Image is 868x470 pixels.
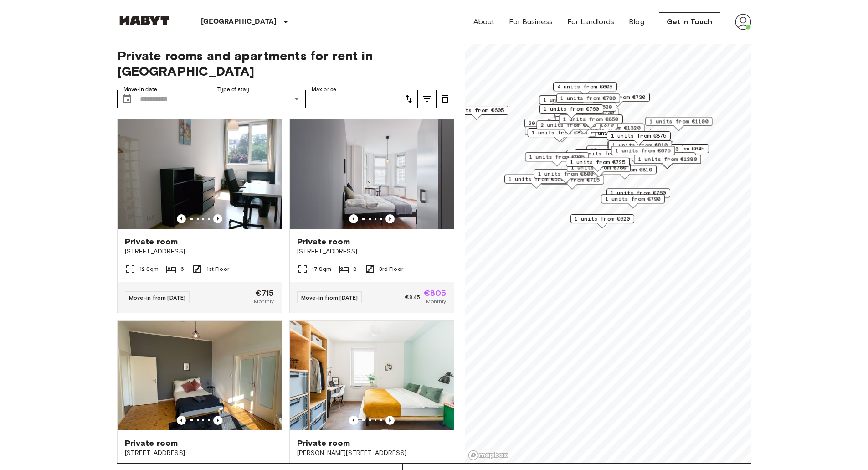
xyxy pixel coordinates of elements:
span: [STREET_ADDRESS] [297,247,447,256]
span: 1 units from €1280 [638,155,697,163]
span: Private room [297,438,350,449]
div: Map marker [566,158,630,172]
div: Map marker [601,194,665,208]
img: avatar [735,14,751,30]
span: 1 units from €875 [611,132,666,140]
img: Marketing picture of unit DE-01-030-05H [118,321,282,430]
div: Map marker [539,104,603,119]
div: Map marker [567,163,631,177]
button: Previous image [177,214,186,223]
a: Marketing picture of unit DE-01-041-02MPrevious imagePrevious imagePrivate room[STREET_ADDRESS]12... [117,119,282,313]
span: 1 units from €760 [611,189,666,197]
span: 1 units from €715 [544,176,600,184]
div: Map marker [606,131,670,145]
span: Monthly [426,297,446,305]
a: For Landlords [567,16,614,27]
span: [STREET_ADDRESS] [125,449,274,458]
span: 1 units from €725 [570,158,626,166]
span: 2 units from €865 [570,150,626,159]
div: Map marker [552,103,616,117]
div: Map marker [611,146,675,160]
div: Map marker [566,150,630,164]
button: Previous image [349,416,358,425]
span: 1 units from €1320 [581,124,640,132]
span: 1 units from €605 [448,106,504,114]
a: For Business [509,16,553,27]
span: Monthly [254,297,274,305]
span: 1 units from €620 [543,96,599,104]
div: Map marker [539,95,603,109]
img: Marketing picture of unit DE-01-08-019-03Q [290,321,454,430]
div: Map marker [540,176,604,190]
div: Map marker [575,149,638,163]
div: Map marker [608,140,672,155]
span: 1 units from €905 [529,153,585,161]
div: Map marker [524,119,591,133]
div: Map marker [548,119,615,133]
div: Map marker [559,114,622,129]
div: Map marker [556,93,620,108]
div: Map marker [607,140,671,155]
div: Map marker [634,155,701,169]
span: Private room [125,236,178,247]
div: Map marker [577,124,644,138]
label: Max price [312,86,336,93]
span: 1 units from €1370 [555,121,613,129]
a: About [473,16,495,27]
span: [PERSON_NAME][STREET_ADDRESS] [297,449,447,458]
span: 1 units from €970 [636,153,691,161]
div: Map marker [555,108,618,122]
img: Marketing picture of unit DE-01-041-02M [118,119,282,229]
button: tune [400,90,418,108]
span: €845 [405,293,420,301]
span: 2 units from €790 [529,127,585,135]
button: Previous image [213,416,222,425]
span: 6 [180,265,184,273]
div: Map marker [525,152,589,166]
span: 1 units from €620 [574,215,630,223]
div: Map marker [536,120,600,134]
div: Map marker [586,93,649,107]
div: Map marker [444,106,508,120]
span: 1 units from €620 [556,103,612,111]
div: Map marker [549,119,613,133]
canvas: Map [465,37,751,463]
span: €805 [424,289,447,297]
span: 3 units from €655 [553,119,609,128]
div: Map marker [645,117,712,131]
span: [STREET_ADDRESS] [125,247,274,256]
a: Mapbox logo [468,450,508,460]
div: Map marker [586,145,653,160]
button: tune [418,90,436,108]
span: 1 units from €675 [615,146,671,155]
span: 6 units from €645 [649,145,704,153]
span: Private rooms and apartments for rent in [GEOGRAPHIC_DATA] [117,48,454,79]
div: Map marker [632,152,695,166]
button: Previous image [349,214,358,223]
span: 17 Sqm [312,265,332,273]
img: Habyt [117,16,172,25]
label: Type of stay [217,86,249,93]
div: Map marker [527,128,591,142]
img: Marketing picture of unit DE-01-047-05H [290,119,454,229]
div: Map marker [645,144,709,158]
span: 1 units from €810 [596,165,652,174]
span: 4 units from €605 [557,83,612,91]
button: Previous image [385,416,395,425]
span: 2 units from €625 [540,121,596,129]
span: Private room [125,438,178,449]
span: 1st Floor [206,265,229,273]
span: 1 units from €810 [623,145,679,153]
div: Map marker [587,129,651,143]
div: Map marker [553,82,616,96]
span: 1 units from €1100 [649,117,708,125]
div: Map marker [504,175,568,189]
span: 1 units from €760 [544,105,599,113]
div: Map marker [570,214,634,228]
span: 18 units from €650 [591,146,649,154]
span: 12 Sqm [139,265,159,273]
button: Previous image [385,214,395,223]
span: 3rd Floor [379,265,403,273]
button: tune [436,90,454,108]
